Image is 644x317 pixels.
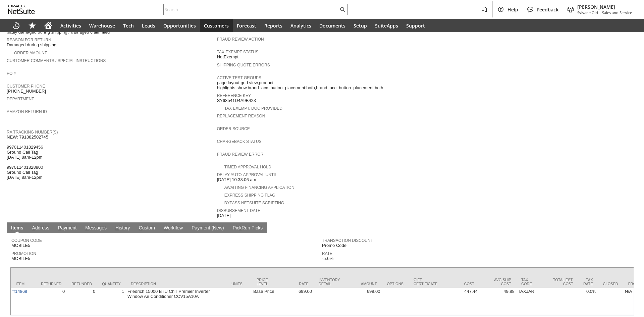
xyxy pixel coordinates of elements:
a: Tech [119,19,138,32]
span: Forecast [237,22,256,29]
div: Quantity [102,282,121,286]
a: Customers [200,19,233,32]
a: Support [402,19,429,32]
span: NEW: 791882502745 997011401829456 Ground Call Tag [DATE] 8am-12pm 997011401828800 Ground Call Tag... [7,135,48,180]
a: Messages [84,225,108,231]
a: Unrolled view on [625,224,633,232]
span: Warehouse [89,22,115,29]
a: Tax Exempt. Doc Provided [224,106,282,111]
svg: Home [44,21,52,30]
span: Promo Code [322,243,346,248]
div: Options [387,282,404,286]
td: Friedrich 15000 BTU Chill Premier Inverter Window Air Conditioner CCV15A10A [126,288,226,315]
a: Payment (New) [190,225,225,231]
span: Reports [264,22,282,29]
span: [DATE] [217,213,231,218]
a: Delay Auto-Approval Until [217,172,277,177]
div: Rate [282,282,309,286]
div: Refunded [71,282,92,286]
span: Setup [354,22,367,29]
div: Units [231,282,247,286]
a: Home [40,19,56,32]
span: [PHONE_NUMBER] [7,89,46,94]
span: P [58,225,61,230]
a: Replacement reason [217,114,265,118]
a: Customer Phone [7,84,45,89]
div: Closed [603,282,618,286]
a: Warehouse [85,19,119,32]
div: Tax Rate [583,278,593,286]
a: Address [31,225,51,231]
span: W [164,225,168,230]
span: [DATE] 10:38:06 am [217,177,256,182]
td: TAXJAR [516,288,541,315]
td: Base Price [252,288,277,315]
a: PO # [7,71,16,76]
a: SuiteApps [371,19,402,32]
a: Disbursement Date [217,208,261,213]
a: fr14868 [12,289,27,294]
a: Reason For Return [7,38,51,42]
a: Awaiting Financing Application [224,185,294,190]
input: Search [164,5,338,13]
div: Item [16,282,31,286]
a: Chargeback Status [217,139,262,144]
span: H [115,225,119,230]
a: Reference Key [217,93,251,98]
span: A [32,225,35,230]
span: y [197,225,200,230]
a: Customer Comments / Special Instructions [7,58,106,63]
span: Support [406,22,425,29]
div: Returned [41,282,61,286]
td: 0 [66,288,97,315]
a: Order Amount [14,51,47,55]
span: NotExempt [217,54,238,60]
a: Bypass NetSuite Scripting [224,201,284,205]
span: -5.0% [322,256,333,261]
a: Timed Approval Hold [224,165,271,169]
a: Custom [137,225,157,231]
td: 0 [36,288,66,315]
div: Amount [350,282,377,286]
a: RA Tracking Number(s) [7,130,58,135]
span: Sylvane Old [577,10,598,15]
span: [PERSON_NAME] [577,4,632,10]
div: Description [131,282,221,286]
span: Activities [60,22,81,29]
span: M [85,225,89,230]
a: Leads [138,19,159,32]
div: Inventory Detail [319,278,340,286]
a: Reports [260,19,286,32]
a: Amazon Return ID [7,109,47,114]
span: Customers [204,22,229,29]
span: I [11,225,12,230]
a: Shipping Quote Errors [217,63,270,67]
span: Opportunities [163,22,196,29]
td: 49.88 [479,288,516,315]
a: Forecast [233,19,260,32]
span: - [599,10,601,15]
a: Coupon Code [11,238,42,243]
a: Payment [56,225,78,231]
a: Rate [322,251,332,256]
a: Documents [315,19,350,32]
a: Setup [350,19,371,32]
div: Total Est. Cost [546,278,573,286]
a: Tax Exempt Status [217,50,259,54]
div: Price Level [257,278,272,286]
span: k [239,225,241,230]
a: Order Source [217,126,250,131]
span: Feedback [537,6,558,13]
a: Opportunities [159,19,200,32]
svg: Recent Records [12,21,20,30]
svg: logo [8,5,35,14]
a: History [114,225,132,231]
span: Sales and Service [602,10,632,15]
svg: Shortcuts [28,21,36,30]
td: 699.00 [345,288,382,315]
a: Express Shipping Flag [224,193,275,198]
a: Activities [56,19,85,32]
div: Cost [447,282,474,286]
span: MOBILE5 [11,256,30,261]
span: MOBILE5 [11,243,30,248]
